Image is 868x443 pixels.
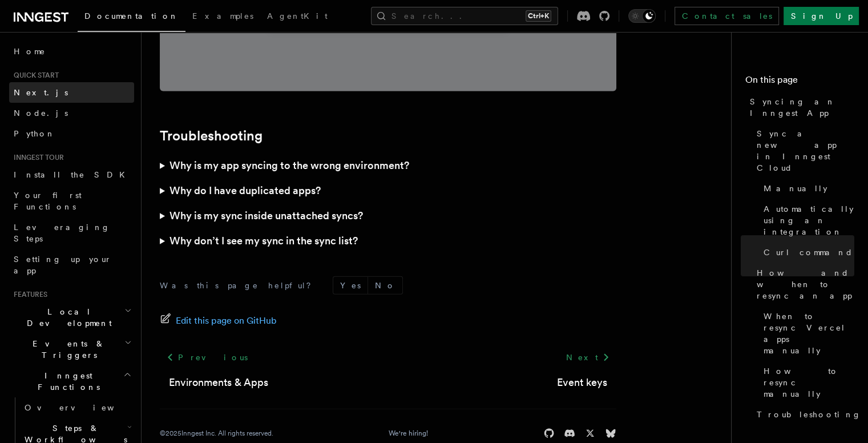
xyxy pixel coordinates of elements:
a: Next.js [9,82,134,103]
summary: Why is my sync inside unattached syncs? [160,203,616,228]
span: Manually [764,183,827,194]
summary: Why is my app syncing to the wrong environment? [160,153,616,178]
a: Previous [160,347,254,368]
a: Node.js [9,103,134,123]
a: Install the SDK [9,164,134,185]
button: Yes [333,277,368,294]
button: No [368,277,402,294]
a: Next [559,347,616,368]
span: Documentation [84,11,179,21]
span: Setting up your app [14,255,112,275]
span: When to resync Vercel apps manually [764,311,854,356]
a: Home [9,41,134,62]
kbd: Ctrl+K [526,10,551,22]
h3: Why do I have duplicated apps? [169,183,321,199]
span: Inngest tour [9,153,64,162]
span: How and when to resync an app [757,267,854,301]
a: Event keys [557,374,607,390]
h4: On this page [745,73,854,91]
span: Next.js [14,88,68,97]
a: AgentKit [260,3,334,31]
span: Curl command [764,247,853,258]
a: Sign Up [784,7,859,25]
summary: Why do I have duplicated apps? [160,178,616,203]
a: Documentation [78,3,185,32]
span: Overview [25,403,142,412]
span: Sync a new app in Inngest Cloud [757,128,854,174]
a: Overview [20,397,134,418]
a: Automatically using an integration [759,199,854,242]
a: Edit this page on GitHub [160,313,277,329]
span: Local Development [9,306,124,329]
a: Your first Functions [9,185,134,217]
span: Syncing an Inngest App [750,96,854,119]
span: Troubleshooting [757,409,861,420]
a: Python [9,123,134,144]
a: Examples [185,3,260,31]
span: Leveraging Steps [14,223,110,243]
span: Edit this page on GitHub [176,313,277,329]
span: Automatically using an integration [764,203,854,237]
div: © 2025 Inngest Inc. All rights reserved. [160,429,273,438]
span: Node.js [14,108,68,118]
button: Inngest Functions [9,365,134,397]
span: Events & Triggers [9,338,124,361]
span: Install the SDK [14,170,132,179]
button: Events & Triggers [9,333,134,365]
a: How to resync manually [759,361,854,404]
a: Sync a new app in Inngest Cloud [752,123,854,178]
a: Environments & Apps [169,374,268,390]
button: Local Development [9,301,134,333]
span: Examples [192,11,253,21]
span: AgentKit [267,11,328,21]
span: Python [14,129,55,138]
a: We're hiring! [389,429,428,438]
a: Troubleshooting [160,128,263,144]
a: Manually [759,178,854,199]
a: Syncing an Inngest App [745,91,854,123]
span: Inngest Functions [9,370,123,393]
a: How and when to resync an app [752,263,854,306]
a: Contact sales [675,7,779,25]
span: Features [9,290,47,299]
a: Curl command [759,242,854,263]
span: Home [14,46,46,57]
span: Your first Functions [14,191,82,211]
h3: Why don’t I see my sync in the sync list? [169,233,358,249]
span: How to resync manually [764,365,854,400]
button: Toggle dark mode [628,9,656,23]
a: Troubleshooting [752,404,854,425]
p: Was this page helpful? [160,280,319,291]
span: Quick start [9,71,59,80]
summary: Why don’t I see my sync in the sync list? [160,228,616,253]
h3: Why is my app syncing to the wrong environment? [169,158,409,174]
h3: Why is my sync inside unattached syncs? [169,208,363,224]
a: When to resync Vercel apps manually [759,306,854,361]
a: Leveraging Steps [9,217,134,249]
button: Search...Ctrl+K [371,7,558,25]
a: Setting up your app [9,249,134,281]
